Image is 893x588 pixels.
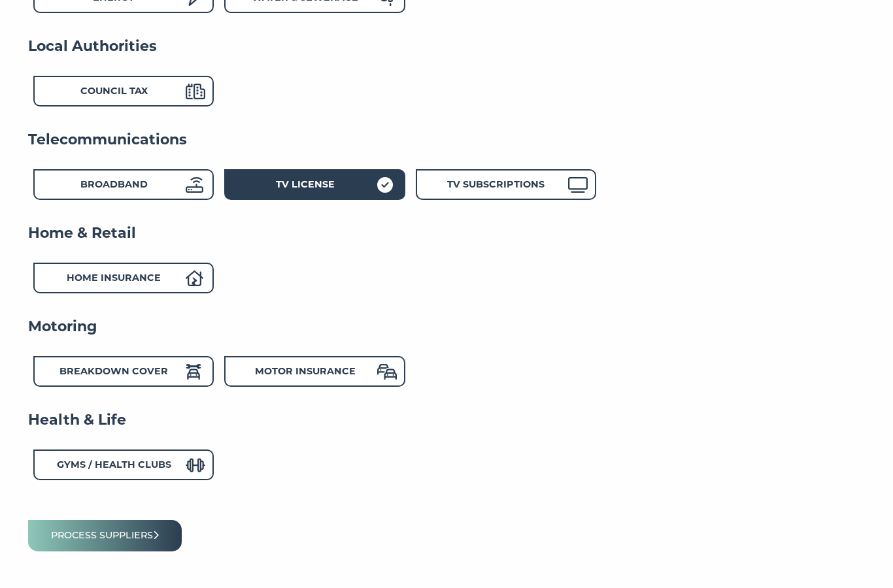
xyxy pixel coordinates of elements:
[33,449,214,480] div: Gyms / Health Clubs
[28,410,865,430] h4: Health & Life
[33,263,214,293] div: Home Insurance
[416,169,596,200] div: TV Subscriptions
[255,365,356,377] strong: Motor Insurance
[28,37,865,56] h4: Local Authorities
[224,356,405,387] div: Motor Insurance
[33,76,214,106] div: Council Tax
[59,365,168,377] strong: Breakdown Cover
[33,356,214,387] div: Breakdown Cover
[28,520,182,551] button: Process suppliers
[57,459,171,470] strong: Gyms / Health Clubs
[224,169,405,200] div: TV License
[276,178,335,190] strong: TV License
[28,317,865,336] h4: Motoring
[80,178,148,190] strong: Broadband
[28,223,865,243] h4: Home & Retail
[447,178,545,190] strong: TV Subscriptions
[33,169,214,200] div: Broadband
[67,272,161,284] strong: Home Insurance
[80,85,148,97] strong: Council Tax
[28,130,865,150] h4: Telecommunications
